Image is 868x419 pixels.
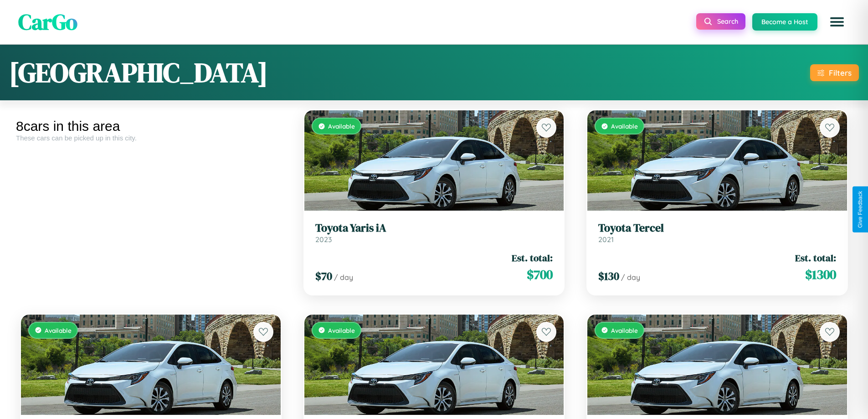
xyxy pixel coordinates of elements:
[598,222,836,244] a: Toyota Tercel2021
[824,9,850,35] button: Open menu
[315,222,553,244] a: Toyota Yaris iA2023
[45,326,72,334] span: Available
[527,265,553,284] span: $ 700
[829,68,852,78] div: Filters
[315,269,332,284] span: $ 70
[9,54,268,91] h1: [GEOGRAPHIC_DATA]
[717,17,738,26] span: Search
[752,13,817,31] button: Become a Host
[328,122,355,130] span: Available
[621,273,640,282] span: / day
[611,122,638,130] span: Available
[16,119,286,134] div: 8 cars in this area
[18,7,77,37] span: CarGo
[328,326,355,334] span: Available
[16,134,286,142] div: These cars can be picked up in this city.
[315,222,553,235] h3: Toyota Yaris iA
[512,251,553,264] span: Est. total:
[611,326,638,334] span: Available
[334,273,353,282] span: / day
[598,235,614,244] span: 2021
[598,222,836,235] h3: Toyota Tercel
[598,269,619,284] span: $ 130
[315,235,332,244] span: 2023
[795,251,836,264] span: Est. total:
[810,64,859,81] button: Filters
[857,191,863,228] div: Give Feedback
[696,13,745,30] button: Search
[805,265,836,284] span: $ 1300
